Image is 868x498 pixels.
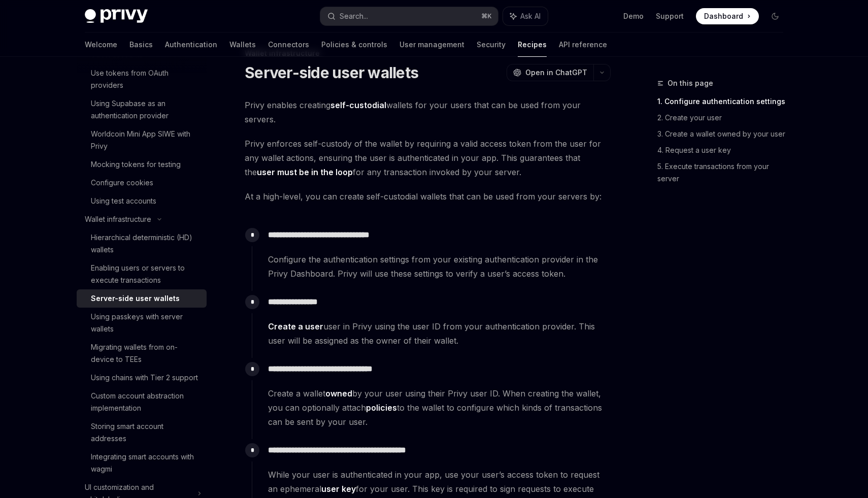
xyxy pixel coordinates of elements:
[85,32,117,57] a: Welcome
[91,341,201,366] div: Migrating wallets from on-device to TEEs
[165,32,217,57] a: Authentication
[77,289,207,308] a: Server-side user wallets
[340,10,368,22] div: Search...
[656,11,684,21] a: Support
[257,167,353,177] strong: user must be in the loop
[366,403,397,413] a: policies
[91,311,201,335] div: Using passkeys with server wallets
[321,32,387,57] a: Policies & controls
[91,292,180,305] div: Server-side user wallets
[77,369,207,387] a: Using chains with Tier 2 support
[77,125,207,155] a: Worldcoin Mini App SIWE with Privy
[245,63,418,82] h1: Server-side user wallets
[77,417,207,448] a: Storing smart account addresses
[91,420,201,445] div: Storing smart account addresses
[518,32,547,57] a: Recipes
[77,228,207,259] a: Hierarchical deterministic (HD) wallets
[481,12,492,20] span: ⌘ K
[91,390,201,414] div: Custom account abstraction implementation
[657,158,791,187] a: 5. Execute transactions from your server
[91,158,181,171] div: Mocking tokens for testing
[268,32,309,57] a: Connectors
[696,8,759,24] a: Dashboard
[91,195,156,207] div: Using test accounts
[85,9,148,23] img: dark logo
[77,174,207,192] a: Configure cookies
[229,32,256,57] a: Wallets
[477,32,506,57] a: Security
[520,11,541,21] span: Ask AI
[77,448,207,478] a: Integrating smart accounts with wagmi
[245,98,611,126] span: Privy enables creating wallets for your users that can be used from your servers.
[525,68,587,78] span: Open in ChatGPT
[91,231,201,256] div: Hierarchical deterministic (HD) wallets
[320,7,498,25] button: Search...⌘K
[91,67,201,91] div: Use tokens from OAuth providers
[91,262,201,286] div: Enabling users or servers to execute transactions
[77,155,207,174] a: Mocking tokens for testing
[657,126,791,142] a: 3. Create a wallet owned by your user
[657,93,791,110] a: 1. Configure authentication settings
[91,177,153,189] div: Configure cookies
[77,64,207,94] a: Use tokens from OAuth providers
[91,451,201,475] div: Integrating smart accounts with wagmi
[657,142,791,158] a: 4. Request a user key
[129,32,153,57] a: Basics
[268,321,323,332] a: Create a user
[623,11,644,21] a: Demo
[503,7,548,25] button: Ask AI
[91,128,201,152] div: Worldcoin Mini App SIWE with Privy
[321,484,356,494] a: user key
[91,97,201,122] div: Using Supabase as an authentication provider
[657,110,791,126] a: 2. Create your user
[77,387,207,417] a: Custom account abstraction implementation
[85,213,151,225] div: Wallet infrastructure
[268,386,610,429] span: Create a wallet by your user using their Privy user ID. When creating the wallet, you can optiona...
[245,189,611,204] span: At a high-level, you can create self-custodial wallets that can be used from your servers by:
[507,64,593,81] button: Open in ChatGPT
[325,388,352,399] a: owned
[767,8,783,24] button: Toggle dark mode
[559,32,607,57] a: API reference
[330,100,386,110] strong: self-custodial
[77,94,207,125] a: Using Supabase as an authentication provider
[399,32,464,57] a: User management
[268,252,610,281] span: Configure the authentication settings from your existing authentication provider in the Privy Das...
[268,319,610,348] span: user in Privy using the user ID from your authentication provider. This user will be assigned as ...
[245,137,611,179] span: Privy enforces self-custody of the wallet by requiring a valid access token from the user for any...
[77,192,207,210] a: Using test accounts
[77,338,207,369] a: Migrating wallets from on-device to TEEs
[91,372,198,384] div: Using chains with Tier 2 support
[704,11,743,21] span: Dashboard
[77,308,207,338] a: Using passkeys with server wallets
[77,259,207,289] a: Enabling users or servers to execute transactions
[667,77,713,89] span: On this page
